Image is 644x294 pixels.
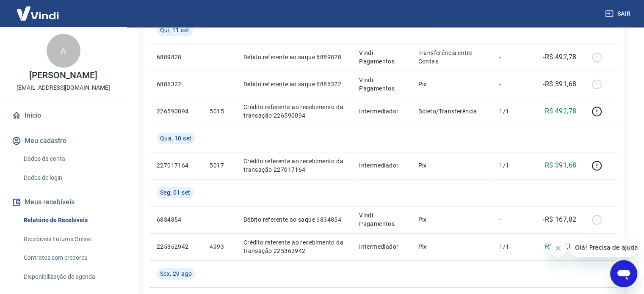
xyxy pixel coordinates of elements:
div: [PERSON_NAME]: [DOMAIN_NAME] [22,22,121,29]
p: - [499,80,524,88]
iframe: Botão para abrir a janela de mensagens [610,260,637,287]
span: Qua, 10 set [160,134,191,143]
p: Pix [418,242,486,251]
a: Início [10,106,116,125]
button: Meu cadastro [10,132,116,150]
p: 4993 [210,242,229,251]
p: Vindi Pagamentos [359,49,404,66]
a: Recebíveis Futuros Online [20,231,116,248]
p: 1/1 [499,242,524,251]
p: Transferência entre Contas [418,49,486,66]
p: [EMAIL_ADDRESS][DOMAIN_NAME] [17,83,110,92]
div: v 4.0.25 [24,14,41,20]
img: Vindi [10,0,65,26]
span: Qui, 11 set [160,26,189,34]
p: 5015 [210,107,229,115]
p: Pix [418,161,486,170]
img: logo_orange.svg [14,14,20,20]
p: Débito referente ao saque 6889828 [243,53,345,61]
p: 1/1 [499,107,524,115]
span: Olá! Precisa de ajuda? [5,6,71,13]
p: Débito referente ao saque 6834854 [243,215,345,224]
p: Crédito referente ao recebimento da transação 226590094 [243,103,345,120]
p: 1/1 [499,161,524,170]
p: Crédito referente ao recebimento da transação 225362942 [243,238,345,255]
img: website_grey.svg [14,22,20,29]
button: Sair [603,6,634,22]
p: 225362942 [157,242,196,251]
p: Intermediador [359,107,404,115]
button: Meus recebíveis [10,193,116,212]
p: Intermediador [359,242,404,251]
span: Seg, 01 set [160,188,190,197]
p: R$ 391,68 [545,160,577,170]
p: -R$ 167,82 [543,214,576,225]
img: tab_keywords_by_traffic_grey.svg [89,53,96,60]
a: Dados da conta [20,150,116,168]
p: Crédito referente ao recebimento da transação 227017164 [243,157,345,174]
div: A [47,34,80,68]
p: Intermediador [359,161,404,170]
p: 6834854 [157,215,196,224]
a: Contratos com credores [20,249,116,267]
p: - [499,215,524,224]
img: tab_domain_overview_orange.svg [35,53,42,60]
p: -R$ 492,78 [543,52,576,62]
p: 226590094 [157,107,196,115]
p: 5017 [210,161,229,170]
p: Débito referente ao saque 6886322 [243,80,345,88]
p: Vindi Pagamentos [359,211,404,228]
p: Vindi Pagamentos [359,76,404,93]
p: -R$ 391,68 [543,79,576,89]
span: Sex, 29 ago [160,269,192,278]
a: Relatório de Recebíveis [20,212,116,229]
div: Domínio [44,54,65,60]
p: Pix [418,80,486,88]
p: Boleto/Transferência [418,107,486,115]
p: R$ 167,82 [545,242,577,252]
p: 227017164 [157,161,196,170]
p: 6886322 [157,80,196,88]
p: R$ 492,78 [545,106,577,116]
p: 6889828 [157,53,196,61]
div: Palavras-chave [99,54,136,60]
iframe: Fechar mensagem [550,240,567,257]
p: [PERSON_NAME] [29,71,97,80]
a: Disponibilização de agenda [20,268,116,286]
iframe: Mensagem da empresa [570,238,637,257]
p: - [499,53,524,61]
a: Dados de login [20,169,116,187]
p: Pix [418,215,486,224]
